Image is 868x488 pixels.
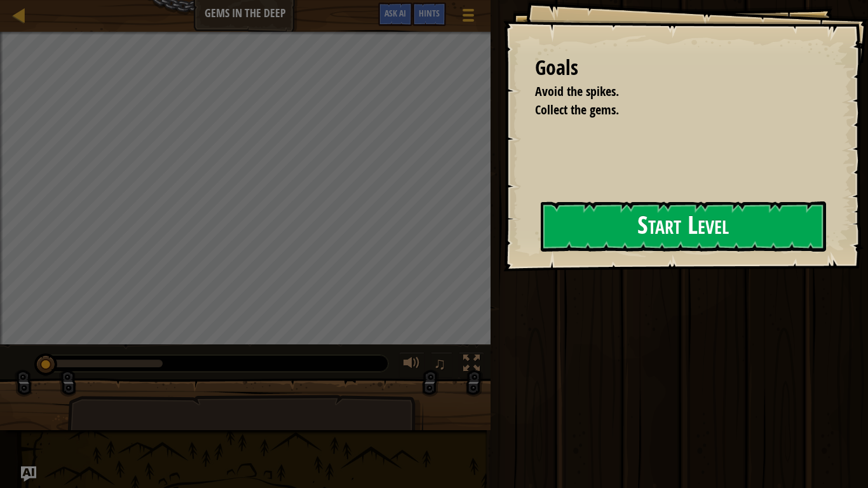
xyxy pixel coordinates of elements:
span: Collect the gems. [535,101,619,118]
button: ♫ [431,352,452,378]
li: Avoid the spikes. [519,83,820,101]
button: Start Level [541,201,826,252]
span: Ask AI [384,7,406,19]
span: Hints [419,7,440,19]
button: Show game menu [452,3,484,32]
button: Ask AI [21,466,36,482]
span: ♫ [433,354,446,373]
button: Ask AI [378,3,412,26]
li: Collect the gems. [519,101,820,119]
button: Toggle fullscreen [459,352,484,378]
span: Avoid the spikes. [535,83,619,100]
button: Adjust volume [399,352,424,378]
div: Goals [535,53,824,83]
